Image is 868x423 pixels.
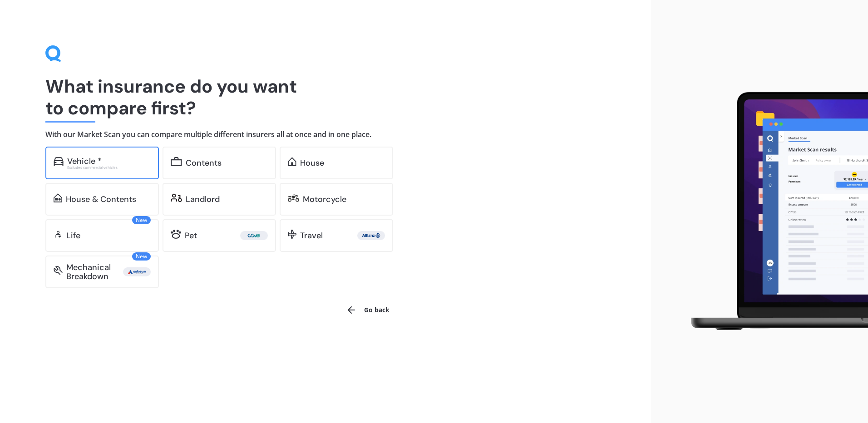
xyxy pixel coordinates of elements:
[678,87,868,336] img: laptop.webp
[186,195,220,204] div: Landlord
[54,230,63,239] img: life.f720d6a2d7cdcd3ad642.svg
[66,231,80,240] div: Life
[242,231,266,240] img: Cove.webp
[54,266,63,275] img: mbi.6615ef239df2212c2848.svg
[45,75,606,119] h1: What insurance do you want to compare first?
[67,157,102,166] div: Vehicle *
[132,216,151,224] span: New
[125,267,149,276] img: Autosure.webp
[288,193,299,202] img: motorbike.c49f395e5a6966510904.svg
[163,219,276,252] a: Pet
[340,299,395,321] button: Go back
[54,193,62,202] img: home-and-contents.b802091223b8502ef2dd.svg
[186,158,222,167] div: Contents
[66,263,123,281] div: Mechanical Breakdown
[300,158,324,167] div: House
[45,130,606,139] h4: With our Market Scan you can compare multiple different insurers all at once and in one place.
[66,195,136,204] div: House & Contents
[171,157,182,166] img: content.01f40a52572271636b6f.svg
[54,157,64,166] img: car.f15378c7a67c060ca3f3.svg
[300,231,323,240] div: Travel
[288,230,296,239] img: travel.bdda8d6aa9c3f12c5fe2.svg
[171,193,182,202] img: landlord.470ea2398dcb263567d0.svg
[132,252,151,261] span: New
[288,157,296,166] img: home.91c183c226a05b4dc763.svg
[67,166,151,169] div: Excludes commercial vehicles
[185,231,197,240] div: Pet
[359,231,383,240] img: Allianz.webp
[303,195,346,204] div: Motorcycle
[171,230,181,239] img: pet.71f96884985775575a0d.svg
